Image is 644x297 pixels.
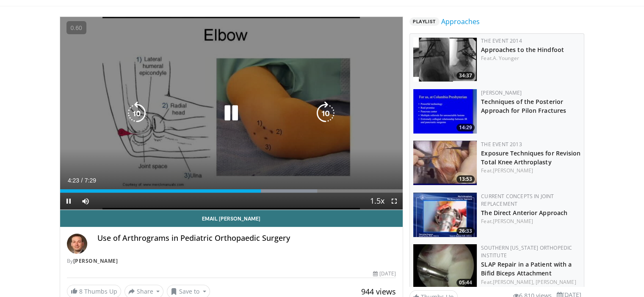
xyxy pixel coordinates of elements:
button: Playback Rate [369,193,386,210]
span: Playlist [409,17,439,26]
a: Email [PERSON_NAME] [60,210,403,227]
span: 944 views [361,286,396,297]
img: Avatar [67,234,87,254]
a: The Event 2014 [481,37,522,44]
a: [PERSON_NAME] [493,218,533,225]
a: 26:33 [413,193,477,237]
button: Fullscreen [386,193,403,210]
a: 05:44 [413,244,477,289]
span: 05:44 [456,279,475,286]
img: bKdxKv0jK92UJBOH4xMDoxOjB1O8AjAz.150x105_q85_crop-smart_upscale.jpg [413,89,477,134]
a: Southern [US_STATE] Orthopedic Institute [481,244,572,259]
div: Feat. [481,278,580,286]
span: 14:29 [456,124,475,131]
a: 13:53 [413,141,477,185]
div: Feat. [481,167,580,174]
video-js: Video Player [60,17,403,210]
img: J9XehesEoQgsycYX4xMDoxOmtxOwKG7D.150x105_q85_crop-smart_upscale.jpg [413,37,477,82]
button: Mute [77,193,94,210]
a: [PERSON_NAME] [493,167,533,174]
a: Approaches [441,16,480,27]
a: [PERSON_NAME], [493,278,534,286]
span: 4:23 [68,177,79,184]
button: Pause [60,193,77,210]
a: The Direct Anterior Approach [481,209,567,217]
span: 8 [79,287,83,295]
a: 34:37 [413,37,477,82]
a: A. Younger [493,54,519,62]
div: [DATE] [373,270,396,278]
img: -HDyPxAMiGEr7NQ34xMDoxOjBwO2Ktvk.150x105_q85_crop-smart_upscale.jpg [413,193,477,237]
div: Feat. [481,218,580,225]
img: 16d600b7-4875-420c-b295-1ea96c16a48f.150x105_q85_crop-smart_upscale.jpg [413,141,477,185]
h4: Use of Arthrograms in Pediatric Orthopaedic Surgery [97,234,396,243]
a: [PERSON_NAME] [536,278,576,286]
a: Approaches to the Hindfoot [481,46,564,54]
img: 5cb71691-ac8b-4265-bdfe-52a2f1aac2fa.150x105_q85_crop-smart_upscale.jpg [413,244,477,289]
span: 7:29 [85,177,96,184]
a: Exposure Techniques for Revision Total Knee Arthroplasty [481,149,580,166]
span: 13:53 [456,175,475,183]
div: Feat. [481,54,580,62]
a: SLAP Repair in a Patient with a Bifid Biceps Attachment [481,260,572,277]
span: 34:37 [456,72,475,79]
div: By [67,257,396,265]
a: [PERSON_NAME] [481,89,522,96]
a: [PERSON_NAME] [73,257,118,264]
div: Progress Bar [60,189,403,193]
a: The Event 2013 [481,141,522,148]
span: / [81,177,83,184]
a: Techniques of the Posterior Approach for Pilon Fractures [481,98,566,114]
a: Current Concepts in Joint Replacement [481,193,554,207]
a: 14:29 [413,89,477,134]
span: 26:33 [456,227,475,235]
